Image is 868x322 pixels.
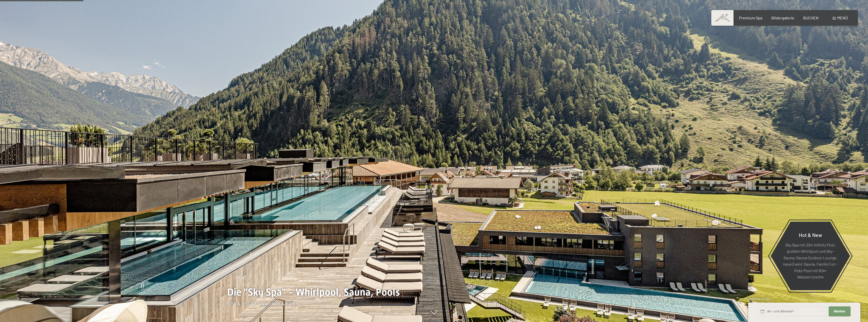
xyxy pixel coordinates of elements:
[829,306,850,317] button: Weiter
[770,221,850,291] a: Hot & New Sky Spa mit 23m Infinity Pool, großem Whirlpool und Sky-Sauna, Sauna Outdoor Lounge, ne...
[837,15,848,20] span: Menü
[783,241,838,280] p: Sky Spa mit 23m Infinity Pool, großem Whirlpool und Sky-Sauna, Sauna Outdoor Lounge, neue Event-S...
[803,15,819,20] a: BUCHEN
[771,15,794,20] a: Bildergalerie
[834,309,846,314] span: Weiter
[739,15,762,20] a: Premium Spa
[799,232,822,238] span: Hot & New
[748,297,770,301] span: Schnellanfrage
